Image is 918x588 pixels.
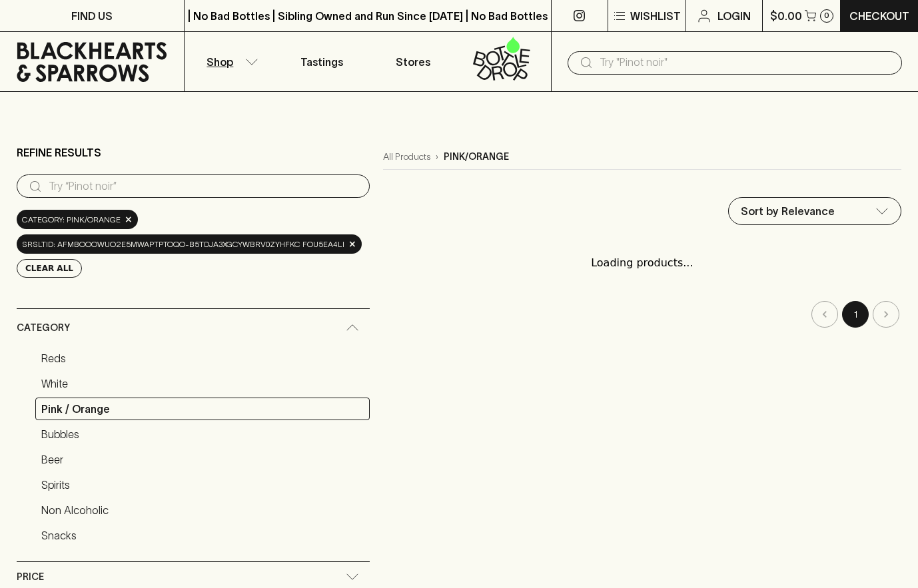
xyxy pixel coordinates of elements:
[368,32,460,91] a: Stores
[17,259,82,278] button: Clear All
[741,203,835,219] p: Sort by Relevance
[824,12,829,19] p: 0
[35,398,370,420] a: Pink / Orange
[35,372,370,395] a: White
[35,448,370,471] a: Beer
[17,309,370,347] div: Category
[849,8,909,24] p: Checkout
[17,320,70,336] span: Category
[35,347,370,370] a: Reds
[383,242,901,284] div: Loading products...
[49,176,359,197] input: Try “Pinot noir”
[22,238,344,251] span: srsltid: AfmBOooWuo2E5MwApTPToQo-b5TDja3XGcywBrv0ZYHFkc FoU5Ea4Li
[630,8,681,24] p: Wishlist
[300,54,343,70] p: Tastings
[35,524,370,547] a: Snacks
[842,301,869,328] button: page 1
[71,8,113,24] p: FIND US
[35,499,370,521] a: Non Alcoholic
[383,150,430,164] a: All Products
[207,54,233,70] p: Shop
[276,32,368,91] a: Tastings
[35,423,370,445] a: Bubbles
[444,150,509,164] p: pink/orange
[729,198,901,224] div: Sort by Relevance
[770,8,802,24] p: $0.00
[436,150,438,164] p: ›
[22,213,121,226] span: Category: pink/orange
[17,569,44,585] span: Price
[125,212,133,226] span: ×
[185,32,276,91] button: Shop
[35,473,370,496] a: Spirits
[396,54,430,70] p: Stores
[600,52,891,73] input: Try "Pinot noir"
[348,237,356,251] span: ×
[717,8,751,24] p: Login
[383,301,901,328] nav: pagination navigation
[17,145,101,160] p: Refine Results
